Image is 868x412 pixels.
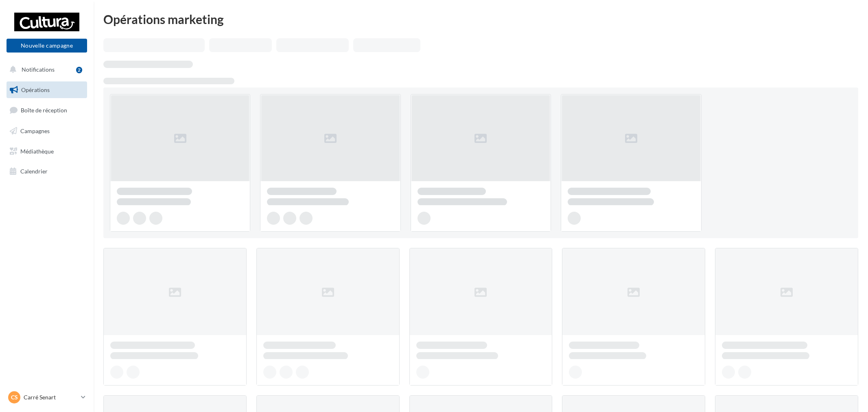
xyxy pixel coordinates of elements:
span: CS [11,393,18,401]
a: Opérations [5,81,89,99]
a: Campagnes [5,123,89,140]
span: Notifications [22,66,55,73]
button: Notifications 2 [5,61,85,78]
span: Médiathèque [20,147,54,154]
span: Campagnes [20,127,50,134]
p: Carré Senart [24,393,78,401]
span: Opérations [21,86,50,93]
a: CS Carré Senart [7,390,87,405]
div: 2 [76,67,82,73]
a: Boîte de réception [5,101,89,119]
span: Calendrier [20,168,48,175]
button: Nouvelle campagne [7,39,87,53]
a: Calendrier [5,163,89,180]
a: Médiathèque [5,143,89,160]
div: Opérations marketing [103,13,858,25]
span: Boîte de réception [21,107,67,114]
